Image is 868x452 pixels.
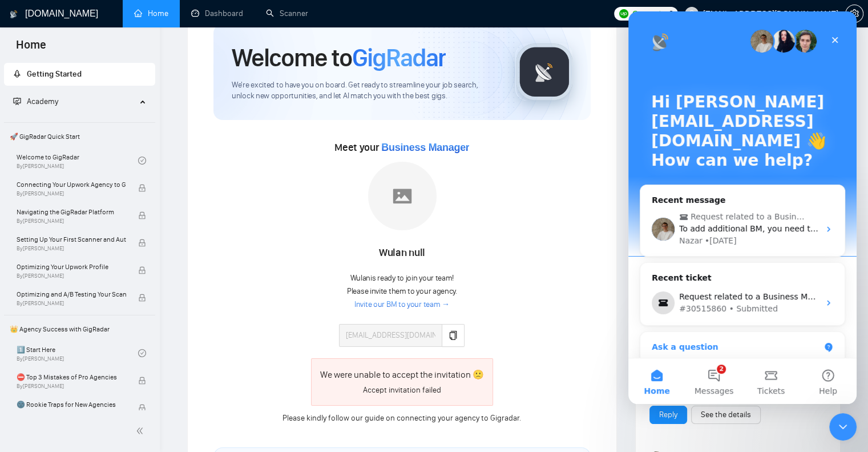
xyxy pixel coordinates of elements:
[691,406,761,424] button: See the details
[368,162,437,230] img: placeholder.png
[659,409,677,421] a: Reply
[516,43,573,101] img: gigradar-logo.png
[13,97,21,105] span: fund-projection-screen
[649,406,687,424] button: Reply
[136,425,147,437] span: double-left
[334,141,469,154] span: Meet your
[138,184,146,192] span: lock
[351,413,384,423] a: our guide
[628,11,857,404] iframe: Intercom live chat
[138,377,146,385] span: lock
[320,384,484,397] div: Accept invitation failed
[274,412,530,425] div: Please kindly follow on connecting your agency to Gigradar.
[232,42,446,73] h1: Welcome to
[27,69,82,79] span: Getting Started
[138,211,146,219] span: lock
[352,42,446,73] span: GigRadar
[138,404,146,412] span: lock
[10,5,18,23] img: logo
[17,289,126,300] span: Optimizing and A/B Testing Your Scanner for Better Results
[688,10,696,18] span: user
[13,97,58,106] span: Academy
[619,9,628,18] img: upwork-logo.png
[138,239,146,247] span: lock
[17,206,126,218] span: Navigating the GigRadar Platform
[339,243,465,263] div: Wulan null
[350,273,454,283] span: Wulan is ready to join your team!
[17,261,126,273] span: Optimizing Your Upwork Profile
[17,148,138,173] a: Welcome to GigRadarBy[PERSON_NAME]
[845,9,863,18] a: setting
[669,7,673,20] span: 0
[354,299,450,310] a: Invite our BM to your team →
[17,179,126,190] span: Connecting Your Upwork Agency to GigRadar
[191,9,243,18] a: dashboardDashboard
[829,413,857,441] iframe: Intercom live chat
[17,218,126,225] span: By [PERSON_NAME]
[320,367,484,382] div: We were unable to accept the invitation 🙁
[134,9,168,18] a: homeHome
[632,7,667,20] span: Connects:
[13,70,21,78] span: rocket
[138,266,146,274] span: lock
[5,318,154,341] span: 👑 Agency Success with GigRadar
[347,286,457,296] span: Please invite them to your agency.
[846,9,863,18] span: setting
[138,349,146,357] span: check-circle
[17,383,126,390] span: By [PERSON_NAME]
[17,371,126,383] span: ⛔ Top 3 Mistakes of Pro Agencies
[138,157,146,165] span: check-circle
[4,63,155,86] li: Getting Started
[5,125,154,148] span: 🚀 GigRadar Quick Start
[7,37,55,61] span: Home
[845,5,863,23] button: setting
[17,190,126,197] span: By [PERSON_NAME]
[17,341,138,366] a: 1️⃣ Start HereBy[PERSON_NAME]
[17,234,126,245] span: Setting Up Your First Scanner and Auto-Bidder
[449,331,458,340] span: copy
[27,97,58,106] span: Academy
[17,399,126,410] span: 🌚 Rookie Traps for New Agencies
[138,294,146,302] span: lock
[701,409,751,421] a: See the details
[266,9,308,18] a: searchScanner
[17,273,126,279] span: By [PERSON_NAME]
[442,324,465,347] button: copy
[381,142,469,153] span: Business Manager
[17,300,126,307] span: By [PERSON_NAME]
[17,245,126,252] span: By [PERSON_NAME]
[232,80,497,102] span: We're excited to have you on board. Get ready to streamline your job search, unlock new opportuni...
